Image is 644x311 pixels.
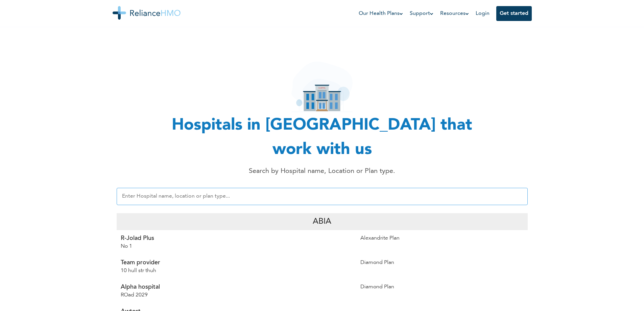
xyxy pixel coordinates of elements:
[113,6,181,20] img: Reliance HMO's Logo
[121,259,352,267] p: Team provider
[117,188,528,205] input: Enter Hospital name, location or plan type...
[313,216,331,228] p: Abia
[121,242,352,250] p: No 1
[121,234,352,242] p: R-Jolad Plus
[170,166,474,176] p: Search by Hospital name, Location or Plan type.
[360,234,524,242] p: Alexandrite Plan
[496,6,532,21] button: Get started
[410,9,433,18] a: Support
[291,62,353,112] img: hospital_icon.svg
[121,283,352,291] p: Alpha hospital
[121,267,352,275] p: 10 hull str thuh
[153,113,491,162] h1: Hospitals in [GEOGRAPHIC_DATA] that work with us
[360,283,524,291] p: Diamond Plan
[476,11,490,16] a: Login
[440,9,469,18] a: Resources
[121,291,352,299] p: ROad 2029
[359,9,403,18] a: Our Health Plans
[360,259,524,267] p: Diamond Plan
